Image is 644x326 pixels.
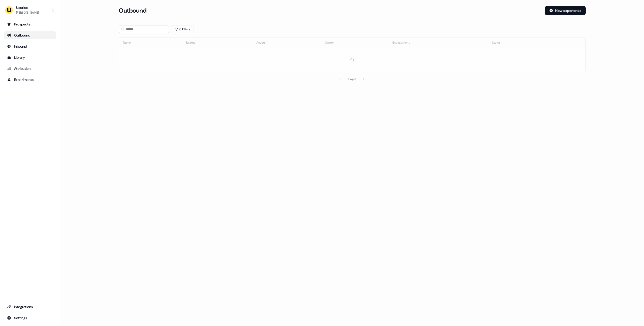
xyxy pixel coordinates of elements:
a: Go to integrations [4,303,56,311]
div: Settings [7,315,53,320]
a: Go to templates [4,53,56,61]
a: Go to integrations [4,314,56,322]
div: Inbound [7,44,53,49]
div: Experiments [7,77,53,82]
div: Prospects [7,22,53,27]
button: New experience [545,6,586,15]
div: Attribution [7,66,53,71]
a: Go to prospects [4,20,56,28]
div: [PERSON_NAME] [16,10,39,15]
button: 0 Filters [171,25,193,33]
a: Go to Inbound [4,42,56,50]
a: Go to attribution [4,64,56,73]
div: Userled [16,5,39,10]
div: Outbound [7,33,53,38]
a: Go to experiments [4,76,56,84]
div: Integrations [7,304,53,309]
h3: Outbound [119,7,146,14]
a: Go to outbound experience [4,31,56,39]
div: Library [7,55,53,60]
button: Userled[PERSON_NAME] [4,4,56,16]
